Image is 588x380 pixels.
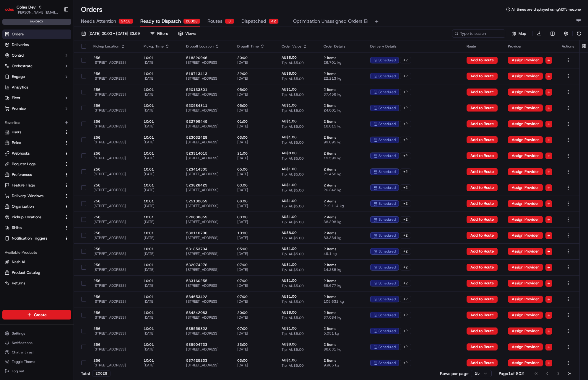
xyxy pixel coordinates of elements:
span: 523414335 [186,167,228,172]
span: Chat with us! [12,350,33,355]
span: AU$1.00 [282,119,297,124]
button: [PERSON_NAME][EMAIL_ADDRESS][DOMAIN_NAME] [17,10,59,15]
div: + 2 [400,73,411,79]
div: + 2 [400,89,411,95]
span: [DATE] [237,124,272,129]
span: Request Logs [12,161,35,167]
span: Tip: AU$5.00 [282,92,304,97]
button: Assign Provider [508,152,543,159]
span: 22.213 kg [324,76,361,81]
a: Orders [2,30,71,39]
div: Dropoff Location [186,44,228,49]
span: [STREET_ADDRESS] [186,172,228,176]
button: Assign Provider [508,280,543,287]
div: + 2 [400,216,411,223]
span: Feature Flags [12,183,35,188]
button: Add to Route [467,184,498,191]
div: Route [467,44,498,49]
span: [STREET_ADDRESS] [186,140,228,145]
span: 19.599 kg [324,156,361,160]
span: 525132059 [186,199,228,204]
span: Control [12,53,24,58]
span: [DATE] [144,156,177,160]
span: 256 [93,87,134,92]
button: Shifts [2,223,71,232]
span: Tip: AU$5.00 [282,108,304,113]
a: Returns [5,281,69,286]
button: Add to Route [467,248,498,255]
a: Notification Triggers [5,236,62,241]
span: Notification Triggers [12,236,47,241]
span: 16.015 kg [324,124,361,129]
span: Map [519,31,526,36]
span: 10:01 [144,199,177,204]
span: scheduled [379,217,396,222]
span: [STREET_ADDRESS] [93,188,134,192]
div: Pickup Location [93,44,134,49]
div: Filters [157,31,168,36]
button: Add to Route [467,104,498,112]
button: Add to Route [467,200,498,207]
button: Add to Route [467,232,498,239]
button: Chat with us! [2,348,71,356]
span: [STREET_ADDRESS] [186,220,228,224]
span: [DATE] [144,60,177,65]
div: Dropoff Time [237,44,272,49]
button: Add to Route [467,216,498,223]
a: Request Logs [5,161,62,167]
span: 256 [93,103,134,108]
button: Request Logs [2,159,71,169]
span: Analytics [12,85,28,90]
span: [DATE] [237,92,272,97]
a: Pickup Locations [5,214,62,220]
button: Coles Dev [17,4,36,10]
span: [STREET_ADDRESS] [93,156,134,160]
button: Assign Provider [508,312,543,319]
span: 10:01 [144,215,177,220]
span: 219.114 kg [324,204,361,208]
button: Filters [147,30,170,38]
span: Product Catalog [12,270,40,275]
a: Roles [5,140,62,145]
span: Needs Attention [81,18,116,25]
button: Fleet [2,93,71,103]
span: AU$1.00 [282,199,297,203]
button: Assign Provider [508,89,543,96]
span: Promise [12,106,26,111]
span: Log out [12,369,24,374]
div: Order Details [324,44,361,49]
span: Returns [12,281,25,286]
button: Assign Provider [508,216,543,223]
span: scheduled [379,153,396,158]
span: [DATE] [237,108,272,113]
button: Delivery Windows [2,191,71,201]
div: Provider [508,44,552,49]
button: Notification Triggers [2,234,71,243]
button: Webhooks [2,149,71,158]
span: [STREET_ADDRESS] [186,92,228,97]
div: 2418 [118,19,133,24]
img: Coles Dev [5,5,14,14]
span: scheduled [379,74,396,78]
span: 10:01 [144,103,177,108]
button: Toggle Theme [2,358,71,366]
span: Tip: AU$5.00 [282,204,304,209]
div: + 2 [400,137,411,143]
div: + 2 [400,57,411,63]
span: [STREET_ADDRESS] [186,124,228,129]
button: Assign Provider [508,264,543,271]
span: scheduled [379,58,396,63]
span: 20:00 [237,55,272,60]
span: Preferences [12,172,32,177]
span: 523828423 [186,183,228,188]
span: Routes [207,18,222,25]
div: Actions [562,44,575,49]
button: Promise [2,104,71,113]
button: Add to Route [467,168,498,175]
button: Assign Provider [508,232,543,239]
span: [DATE] [144,92,177,97]
span: 526638859 [186,215,228,220]
a: Delivery Windows [5,193,62,199]
div: + 2 [400,121,411,127]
